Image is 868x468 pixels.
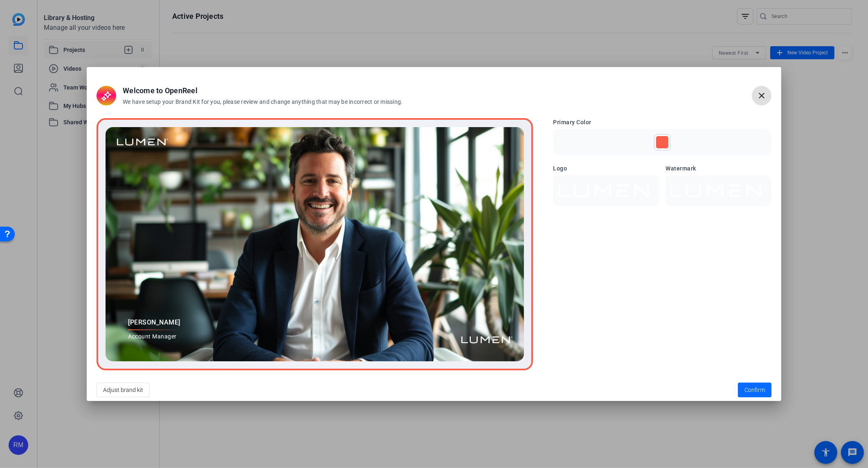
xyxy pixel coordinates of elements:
[738,383,771,397] button: Confirm
[558,184,654,197] img: Logo
[744,386,765,394] span: Confirm
[97,383,150,397] button: Adjust brand kit
[670,184,767,197] img: Watermark
[757,91,767,101] mat-icon: close
[106,127,524,361] img: Preview image
[666,164,771,173] h3: Watermark
[553,118,771,127] h3: Primary Color
[553,164,659,173] h3: Logo
[123,85,403,96] h2: Welcome to OpenReel
[103,382,143,398] span: Adjust brand kit
[123,98,403,106] h3: We have setup your Brand Kit for you, please review and change anything that may be incorrect or ...
[128,318,180,327] span: [PERSON_NAME]
[128,332,180,341] span: Account Manager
